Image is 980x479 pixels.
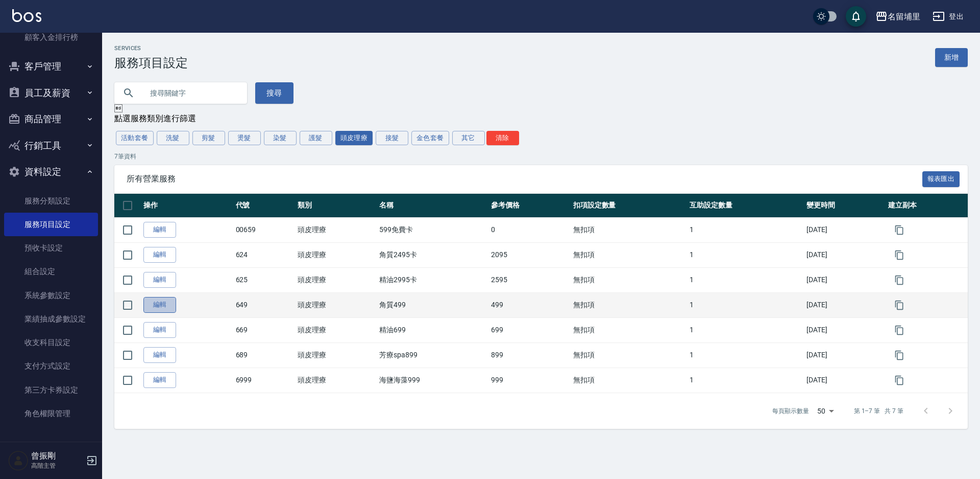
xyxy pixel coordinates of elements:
td: 無扣項 [571,217,688,242]
td: 499 [488,292,571,317]
button: 護髮 [300,131,332,145]
p: 每頁顯示數量 [772,406,809,416]
td: 頭皮理療 [295,343,377,368]
button: 報表匯出 [922,171,960,187]
p: 高階主管 [31,461,83,470]
td: 1 [687,267,804,292]
td: [DATE] [804,242,886,267]
td: 精油2995卡 [377,267,488,292]
th: 操作 [141,194,233,218]
a: 報表匯出 [922,173,960,183]
button: 頭皮理療 [335,131,373,145]
button: 活動套餐 [116,131,154,145]
td: 芳療spa899 [377,343,488,368]
td: 無扣項 [571,317,688,343]
a: 編輯 [143,322,176,338]
input: 搜尋關鍵字 [143,79,239,107]
a: 支付方式設定 [4,354,98,378]
button: 員工及薪資 [4,80,98,106]
a: 預收卡設定 [4,236,98,260]
td: 無扣項 [571,292,688,317]
td: 頭皮理療 [295,368,377,393]
td: 1 [687,343,804,368]
a: 服務項目設定 [4,213,98,236]
div: 點選服務類別進行篩選 [114,113,968,124]
td: 頭皮理療 [295,242,377,267]
a: 編輯 [143,372,176,388]
td: 無扣項 [571,368,688,393]
td: 無扣項 [571,343,688,368]
td: 1 [687,292,804,317]
span: 所有營業服務 [127,174,922,184]
button: 剪髮 [192,131,225,145]
button: 接髮 [376,131,408,145]
td: 無扣項 [571,242,688,267]
button: 清除 [486,131,519,145]
button: 商品管理 [4,106,98,132]
a: 顧客入金排行榜 [4,26,98,49]
td: [DATE] [804,317,886,343]
th: 扣項設定數量 [571,194,688,218]
a: 新增 [935,48,968,67]
a: 組合設定 [4,260,98,283]
button: 客戶管理 [4,53,98,80]
button: 資料設定 [4,158,98,185]
a: 服務分類設定 [4,189,98,213]
button: 名留埔里 [871,6,924,27]
button: 燙髮 [228,131,261,145]
td: 624 [233,242,295,267]
td: 899 [488,343,571,368]
p: 第 1–7 筆 共 7 筆 [854,406,903,416]
a: 業績抽成參數設定 [4,307,98,331]
td: 1 [687,242,804,267]
td: 625 [233,267,295,292]
td: 689 [233,343,295,368]
div: 名留埔里 [888,10,920,23]
a: 編輯 [143,222,176,238]
td: 1 [687,217,804,242]
td: [DATE] [804,217,886,242]
button: 金色套餐 [411,131,449,145]
td: 00659 [233,217,295,242]
th: 類別 [295,194,377,218]
td: 頭皮理療 [295,292,377,317]
a: 角色權限管理 [4,402,98,425]
h2: Services [114,45,188,52]
td: [DATE] [804,267,886,292]
a: 第三方卡券設定 [4,378,98,402]
div:  [102,45,980,429]
button: 染髮 [264,131,297,145]
td: 999 [488,368,571,393]
td: 1 [687,317,804,343]
th: 互助設定數量 [687,194,804,218]
td: 699 [488,317,571,343]
a: 編輯 [143,247,176,263]
a: 系統參數設定 [4,284,98,307]
a: 編輯 [143,272,176,288]
div: 50 [813,397,838,425]
td: 頭皮理療 [295,217,377,242]
td: 海鹽海藻999 [377,368,488,393]
td: [DATE] [804,343,886,368]
a: 編輯 [143,347,176,363]
button: 登出 [928,7,968,26]
td: 1 [687,368,804,393]
td: 649 [233,292,295,317]
td: [DATE] [804,368,886,393]
td: 頭皮理療 [295,317,377,343]
a: 編輯 [143,297,176,313]
button: 洗髮 [157,131,189,145]
td: [DATE] [804,292,886,317]
a: 收支科目設定 [4,331,98,354]
button: save [846,6,866,27]
th: 參考價格 [488,194,571,218]
h5: 曾振剛 [31,451,83,461]
button: 搜尋 [255,82,293,104]
th: 變更時間 [804,194,886,218]
p: 7 筆資料 [114,152,968,161]
img: Person [8,450,29,471]
td: 2095 [488,242,571,267]
td: 669 [233,317,295,343]
h3: 服務項目設定 [114,56,188,70]
td: 頭皮理療 [295,267,377,292]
